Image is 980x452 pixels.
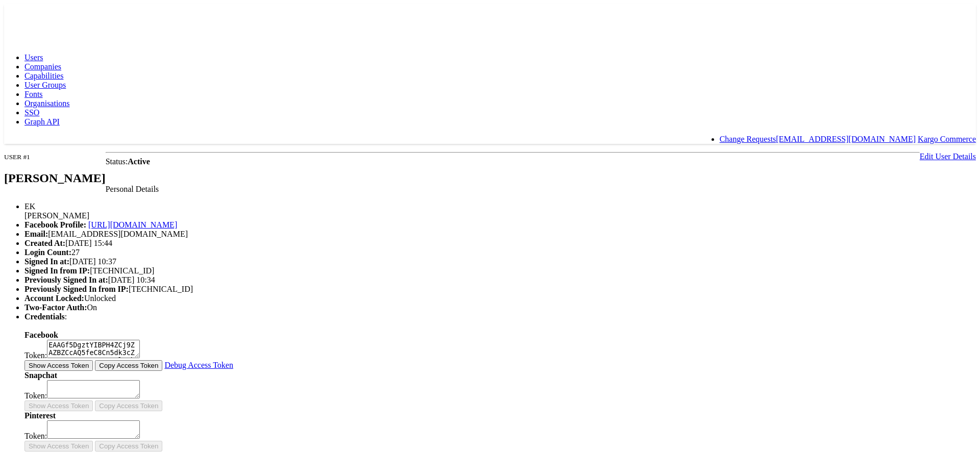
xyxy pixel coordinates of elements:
[24,239,65,247] b: Created At:
[24,53,43,62] a: Users
[24,303,87,312] b: Two-Factor Auth:
[24,294,84,303] b: Account Locked:
[24,202,976,220] li: [PERSON_NAME]
[128,157,150,166] b: Active
[24,400,93,411] button: Show Access Token
[4,185,976,194] div: Personal Details
[24,99,70,108] a: Organisations
[24,71,63,80] a: Capabilities
[24,248,976,257] li: 27
[24,340,976,360] div: Token:
[24,303,976,312] li: On
[24,360,93,371] button: Show Access Token
[24,202,976,211] div: EK
[24,248,71,257] b: Login Count:
[920,152,976,161] a: Edit User Details
[24,62,61,71] a: Companies
[24,90,43,98] a: Fonts
[24,275,976,285] li: [DATE] 10:34
[24,266,976,275] li: [TECHNICAL_ID]
[24,420,976,441] div: Token:
[24,230,976,239] li: [EMAIL_ADDRESS][DOMAIN_NAME]
[24,294,976,303] li: Unlocked
[24,239,976,248] li: [DATE] 15:44
[24,220,86,229] b: Facebook Profile:
[88,220,177,229] a: [URL][DOMAIN_NAME]
[24,230,48,238] b: Email:
[24,257,69,266] b: Signed In at:
[4,171,106,185] h2: [PERSON_NAME]
[24,275,108,284] b: Previously Signed In at:
[24,441,93,451] button: Show Access Token
[24,331,58,339] b: Facebook
[24,285,976,294] li: [TECHNICAL_ID]
[24,266,90,275] b: Signed In from IP:
[95,360,162,371] button: Copy Access Token
[24,285,129,293] b: Previously Signed In from IP:
[24,371,57,380] b: Snapchat
[164,361,233,369] a: Debug Access Token
[24,108,39,117] a: SSO
[95,400,162,411] button: Copy Access Token
[24,81,66,89] a: User Groups
[24,312,65,321] b: Credentials
[776,135,916,143] a: [EMAIL_ADDRESS][DOMAIN_NAME]
[720,135,776,143] a: Change Requests
[24,117,60,126] a: Graph API
[4,157,976,166] div: Status:
[47,340,140,358] textarea: EAAGf5DgztYIBPH4ZCj9ZAZBZCcAQ5feC8Cn5dk3cZCC5tQeVsmZCqrxVtOlczbeFt5B2YYfnJ2nxLPq7iqeOuzimWFoX9H8d...
[4,153,30,161] small: USER #1
[24,257,976,266] li: [DATE] 10:37
[24,380,976,400] div: Token:
[24,411,56,420] b: Pinterest
[95,441,162,451] button: Copy Access Token
[918,135,976,143] a: Kargo Commerce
